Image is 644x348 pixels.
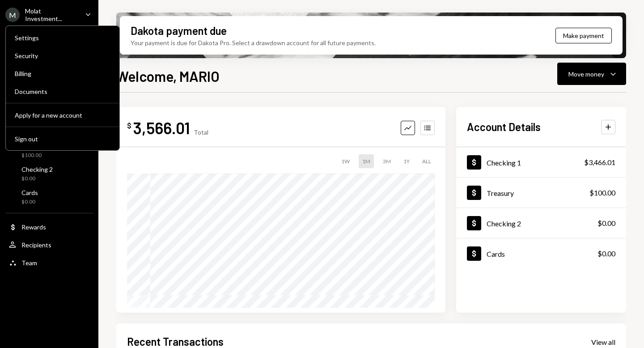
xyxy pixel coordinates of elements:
div: Settings [15,34,110,42]
a: Checking 2$0.00 [456,208,626,238]
div: Cards [487,250,505,258]
div: 1W [338,154,353,168]
div: Documents [15,88,110,95]
div: Cards [21,189,38,196]
a: Billing [9,65,116,81]
div: Recipients [21,241,51,249]
div: Molat Investment... [25,7,78,22]
a: Rewards [5,219,93,235]
button: Sign out [9,131,116,147]
div: Sign out [15,135,110,143]
button: Apply for a new account [9,107,116,123]
div: Rewards [21,223,46,231]
h1: Welcome, MARIO [116,67,220,85]
div: 3,566.01 [133,118,190,138]
div: Checking 1 [487,158,521,167]
div: 1M [359,154,374,168]
a: Cards$0.00 [456,238,626,268]
a: Settings [9,30,116,46]
div: $100.00 [589,187,615,198]
button: Move money [557,63,626,85]
div: $100.00 [21,152,47,159]
div: Move money [568,69,604,79]
a: Recipients [5,237,93,253]
div: Total [194,128,208,136]
div: Apply for a new account [15,111,110,119]
a: Checking 1$3,466.01 [456,147,626,177]
a: Checking 2$0.00 [5,163,93,184]
div: M [5,8,20,22]
div: $0.00 [597,248,615,259]
a: Documents [9,83,116,99]
div: $0.00 [21,198,38,206]
div: Security [15,52,110,59]
a: Treasury$100.00 [456,178,626,208]
a: Security [9,47,116,64]
div: $0.00 [21,175,53,182]
a: View all [591,337,615,347]
div: ALL [419,154,435,168]
div: $0.00 [597,218,615,229]
div: Checking 2 [21,166,53,173]
div: 3M [379,154,394,168]
div: Treasury [487,189,514,197]
div: Your payment is due for Dakota Pro. Select a drawdown account for all future payments. [131,38,376,47]
div: Checking 2 [487,219,521,228]
a: Cards$0.00 [5,186,93,208]
div: Dakota payment due [131,23,227,38]
div: $3,466.01 [584,157,615,168]
div: 1Y [400,154,413,168]
h2: Account Details [467,119,541,134]
div: View all [591,338,615,347]
button: Make payment [555,28,612,43]
div: $ [127,121,131,130]
div: Billing [15,70,110,77]
a: Team [5,255,93,271]
div: Team [21,259,37,267]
